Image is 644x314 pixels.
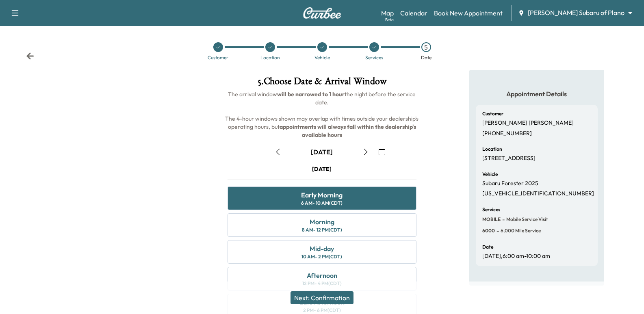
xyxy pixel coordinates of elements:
[302,280,342,287] div: 12 PM - 4 PM (CDT)
[311,147,333,156] div: [DATE]
[225,91,420,139] span: The arrival window the night before the service date. The 4-hour windows shown may overlap with t...
[26,52,34,60] div: Back
[482,180,538,187] p: Subaru Forester 2025
[482,216,501,223] span: MOBILE
[260,55,280,60] div: Location
[482,207,500,212] h6: Services
[301,190,343,200] div: Early Morning
[208,55,228,60] div: Customer
[482,155,536,162] p: [STREET_ADDRESS]
[482,147,502,152] h6: Location
[277,91,345,98] b: will be narrowed to 1 hour
[314,55,330,60] div: Vehicle
[421,42,431,52] div: 5
[482,227,495,234] span: 6000
[482,119,574,127] p: [PERSON_NAME] [PERSON_NAME]
[400,8,427,18] a: Calendar
[291,291,353,304] button: Next: Confirmation
[421,55,432,60] div: Date
[301,200,343,206] div: 6 AM - 10 AM (CDT)
[301,253,342,260] div: 10 AM - 2 PM (CDT)
[495,227,499,235] span: -
[221,76,423,90] h1: 5 . Choose Date & Arrival Window
[505,216,548,223] span: Mobile Service Visit
[303,7,342,19] img: Curbee Logo
[310,244,334,253] div: Mid-day
[434,8,503,18] a: Book New Appointment
[476,89,598,98] h5: Appointment Details
[280,123,417,139] b: appointments will always fall within the dealership's available hours
[499,227,541,234] span: 6,000 mile Service
[482,130,532,137] p: [PHONE_NUMBER]
[482,190,594,197] p: [US_VEHICLE_IDENTIFICATION_NUMBER]
[482,111,503,116] h6: Customer
[528,8,624,17] span: [PERSON_NAME] Subaru of Plano
[482,253,550,260] p: [DATE] , 6:00 am - 10:00 am
[310,217,334,227] div: Morning
[381,8,394,18] a: MapBeta
[482,245,493,249] h6: Date
[482,172,498,177] h6: Vehicle
[302,227,342,233] div: 8 AM - 12 PM (CDT)
[501,215,505,223] span: -
[307,271,337,280] div: Afternoon
[312,165,332,173] div: [DATE]
[385,17,394,23] div: Beta
[365,55,383,60] div: Services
